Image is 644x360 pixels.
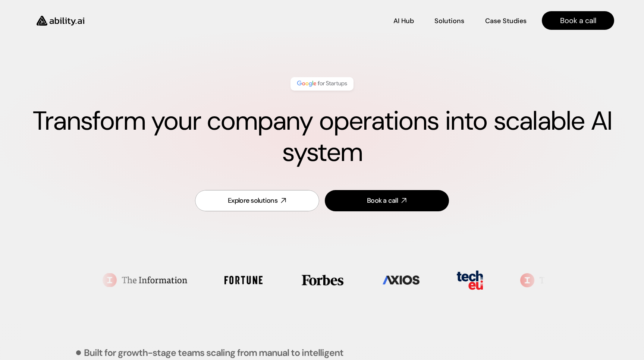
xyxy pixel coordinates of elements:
[542,11,614,30] a: Book a call
[485,16,527,26] p: Case Studies
[367,196,398,205] div: Book a call
[434,14,464,27] a: Solutions
[434,16,464,26] p: Solutions
[195,190,319,211] a: Explore solutions
[325,190,449,211] a: Book a call
[393,16,414,26] p: AI Hub
[393,14,414,27] a: AI Hub
[228,196,277,205] div: Explore solutions
[485,14,527,27] a: Case Studies
[560,15,596,26] p: Book a call
[84,348,343,357] p: Built for growth-stage teams scaling from manual to intelligent
[30,105,614,168] h1: Transform your company operations into scalable AI system
[95,11,614,30] nav: Main navigation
